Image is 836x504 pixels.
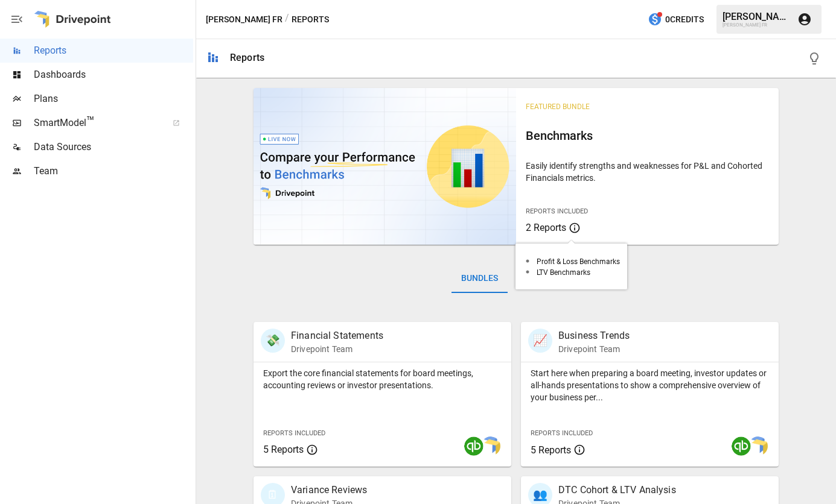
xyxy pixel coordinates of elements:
[263,429,325,437] span: Reports Included
[508,264,581,293] button: All Reports
[464,436,483,456] img: quickbooks
[643,8,709,31] button: 0Credits
[261,329,285,353] div: 💸
[34,164,193,178] span: Team
[748,436,768,456] img: smart model
[34,116,159,130] span: SmartModel
[34,92,193,106] span: Plans
[526,160,769,184] p: Easily identify strengths and weaknesses for P&L and Cohorted Financials metrics.
[263,444,304,455] span: 5 Reports
[526,207,588,215] span: Reports Included
[291,343,383,355] p: Drivepoint Team
[452,264,508,293] button: Bundles
[34,140,193,154] span: Data Sources
[291,329,383,343] p: Financial Statements
[531,367,769,403] p: Start here when preparing a board meeting, investor updates or all-hands presentations to show a ...
[481,436,500,456] img: smart model
[263,367,502,391] p: Export the core financial statements for board meetings, accounting reviews or investor presentat...
[665,12,704,27] span: 0 Credits
[254,88,516,245] img: video thumbnail
[531,444,571,456] span: 5 Reports
[86,114,95,129] span: ™
[526,126,769,145] h6: Benchmarks
[537,268,590,277] span: LTV Benchmarks
[537,257,620,266] span: Profit & Loss Benchmarks
[558,343,630,355] p: Drivepoint Team
[732,436,751,456] img: quickbooks
[34,68,193,82] span: Dashboards
[230,52,264,63] div: Reports
[285,12,289,27] div: /
[558,329,630,343] p: Business Trends
[528,329,552,353] div: 📈
[723,22,790,28] div: [PERSON_NAME] FR
[206,12,282,27] button: [PERSON_NAME] FR
[558,483,676,497] p: DTC Cohort & LTV Analysis
[723,11,790,22] div: [PERSON_NAME]
[526,222,566,233] span: 2 Reports
[526,102,590,111] span: Featured Bundle
[291,483,367,497] p: Variance Reviews
[34,43,193,58] span: Reports
[531,429,593,437] span: Reports Included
